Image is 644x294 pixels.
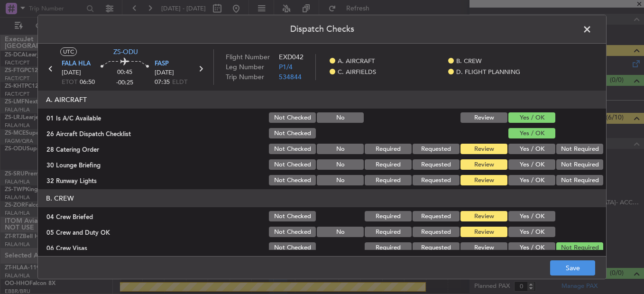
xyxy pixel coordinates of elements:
button: Review [460,112,507,123]
button: Yes / OK [508,144,555,154]
button: Yes / OK [508,242,555,253]
button: Yes / OK [508,112,555,123]
button: Review [460,227,507,237]
span: B. CREW [456,57,482,66]
button: Yes / OK [508,159,555,170]
button: Review [460,242,507,253]
button: Yes / OK [508,175,555,185]
button: Yes / OK [508,128,555,138]
span: D. FLIGHT PLANNING [456,68,520,77]
button: Not Required [556,242,603,253]
button: Review [460,175,507,185]
button: Not Required [556,159,603,170]
button: Yes / OK [508,211,555,221]
button: Review [460,144,507,154]
header: Dispatch Checks [38,15,606,44]
button: Review [460,159,507,170]
button: Not Required [556,175,603,185]
button: Not Required [556,144,603,154]
button: Yes / OK [508,227,555,237]
button: Review [460,211,507,221]
button: Save [550,260,595,276]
